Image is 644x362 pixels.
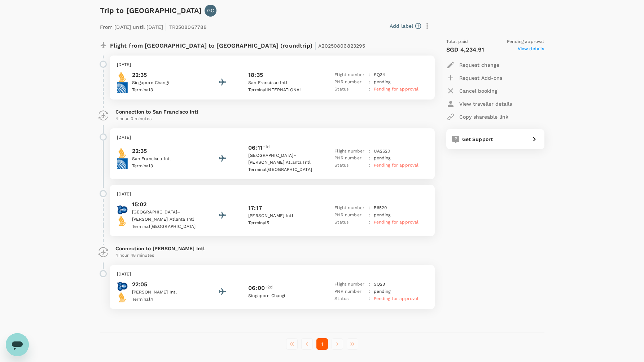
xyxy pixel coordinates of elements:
h6: Trip to [GEOGRAPHIC_DATA] [100,5,202,16]
img: Singapore Airlines [117,292,128,303]
p: pending [374,79,391,86]
p: Connection to San Francisco Intl [115,108,429,115]
p: Singapore Changi [132,79,197,87]
span: Pending approval [507,38,544,45]
button: Add label [390,22,421,30]
span: Get Support [462,136,493,142]
p: : [369,295,371,303]
p: 22:35 [132,147,197,155]
p: SGD 4,234.91 [446,45,485,54]
p: 22:35 [132,71,197,79]
nav: pagination navigation [284,338,360,350]
p: Flight number [334,281,366,288]
img: Singapore Airlines [117,147,128,158]
p: : [369,71,371,79]
p: [DATE] [117,134,428,141]
button: Cancel booking [446,84,498,97]
p: UA 2620 [374,148,390,155]
p: Status [334,162,366,169]
img: jetBlue [117,204,128,215]
p: Terminal 3 [132,163,197,170]
p: 18:35 [248,71,263,79]
span: Pending for approval [374,87,419,92]
p: Status [334,295,366,303]
p: Flight from [GEOGRAPHIC_DATA] to [GEOGRAPHIC_DATA] (roundtrip) [110,38,365,51]
p: [DATE] [117,191,428,198]
p: : [369,148,371,155]
img: Singapore Airlines [117,71,128,82]
span: Pending for approval [374,296,419,301]
p: From [DATE] until [DATE] TR2508067788 [100,19,207,32]
p: : [369,281,371,288]
span: | [314,40,316,50]
p: Request Add-ons [459,74,502,81]
p: : [369,204,371,212]
p: Terminal [GEOGRAPHIC_DATA] [132,223,197,230]
p: Terminal INTERNATIONAL [248,87,313,94]
p: SQ 23 [374,281,385,288]
p: Terminal [GEOGRAPHIC_DATA] [248,166,313,173]
p: pending [374,288,391,295]
p: pending [374,155,391,162]
p: : [369,155,371,162]
p: San Francisco Intl [248,79,313,87]
p: Flight number [334,204,366,212]
button: page 1 [316,338,328,350]
button: Copy shareable link [446,110,508,123]
p: Status [334,219,366,226]
p: : [369,79,371,86]
p: Singapore Changi [248,292,313,300]
p: Cancel booking [459,87,498,94]
p: PNR number [334,212,366,219]
p: Flight number [334,71,366,79]
p: : [369,86,371,93]
p: GC [207,7,214,14]
p: : [369,288,371,295]
span: | [165,22,167,32]
p: PNR number [334,288,366,295]
p: : [369,219,371,226]
p: pending [374,212,391,219]
button: Request Add-ons [446,71,502,84]
p: [GEOGRAPHIC_DATA]–[PERSON_NAME] Atlanta Intl [132,209,197,223]
span: Pending for approval [374,220,419,225]
p: [PERSON_NAME] Intl [248,212,313,220]
p: [DATE] [117,271,428,278]
p: Copy shareable link [459,113,508,120]
p: 22:05 [132,280,197,289]
p: [DATE] [117,61,428,69]
p: : [369,212,371,219]
p: Flight number [334,148,366,155]
p: 4 hour 0 minutes [115,115,429,123]
span: Pending for approval [374,163,419,168]
iframe: Button to launch messaging window [6,333,29,356]
p: 17:17 [248,204,262,212]
p: 06:11 [248,144,263,152]
span: +2d [265,284,273,292]
span: +1d [263,144,270,152]
img: United Airlines [117,82,128,93]
p: : [369,162,371,169]
span: A20250806823295 [318,43,365,49]
p: San Francisco Intl [132,155,197,163]
img: Singapore Airlines [117,215,128,226]
p: [PERSON_NAME] Intl [132,289,197,296]
p: PNR number [334,155,366,162]
p: Request change [459,61,499,69]
p: Status [334,86,366,93]
p: 06:00 [248,284,265,292]
button: View traveller details [446,97,512,110]
p: Connection to [PERSON_NAME] Intl [115,245,429,252]
span: Total paid [446,38,468,45]
p: 15:02 [132,200,197,209]
p: View traveller details [459,100,512,107]
span: View details [518,45,544,54]
p: SQ 34 [374,71,385,79]
img: United Airlines [117,158,128,169]
p: Terminal 4 [132,296,197,303]
p: PNR number [334,79,366,86]
p: [GEOGRAPHIC_DATA]–[PERSON_NAME] Atlanta Intl [248,152,313,167]
img: jetBlue [117,281,128,292]
p: Terminal 3 [132,87,197,94]
p: B6 520 [374,204,387,212]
